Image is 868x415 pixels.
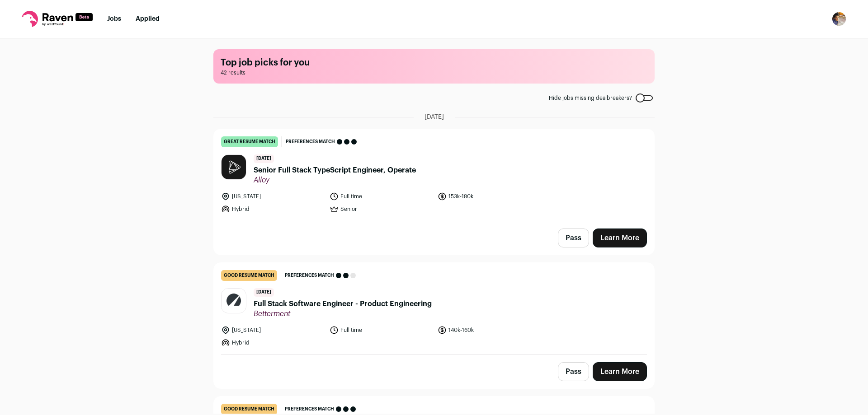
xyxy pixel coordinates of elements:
a: Learn More [593,362,647,381]
span: Betterment [254,309,432,318]
img: ce6b4ec29a3e5ecf8a49f66e5784279923d0786434d57c4afec6ce19aabc2219.jpg [222,289,246,313]
li: [US_STATE] [221,326,324,335]
div: good resume match [221,270,277,281]
span: Preferences match [285,271,334,280]
img: d7722ef16e4bf543661a87cab42ed8f6f7dec1fe8d71afcc596382b4af0c6e4d.jpg [222,155,246,179]
li: Full time [330,192,433,201]
li: 140k-160k [438,326,541,335]
span: Senior Full Stack TypeScript Engineer, Operate [254,165,416,176]
li: Senior [330,205,433,214]
span: Alloy [254,176,416,185]
button: Open dropdown [832,12,846,26]
button: Pass [558,362,589,381]
span: [DATE] [254,288,274,297]
h1: Top job picks for you [221,56,647,69]
a: Learn More [593,228,647,247]
li: Hybrid [221,205,324,214]
span: [DATE] [425,112,444,121]
button: Pass [558,228,589,247]
span: Hide jobs missing dealbreakers? [549,94,632,102]
li: 153k-180k [438,192,541,201]
li: Full time [330,326,433,335]
span: [DATE] [254,154,274,163]
li: Hybrid [221,338,324,347]
a: good resume match Preferences match [DATE] Full Stack Software Engineer - Product Engineering Bet... [214,263,654,354]
a: Jobs [107,16,121,22]
span: Preferences match [286,137,335,146]
span: Full Stack Software Engineer - Product Engineering [254,298,432,309]
div: great resume match [221,136,278,147]
span: Preferences match [285,405,334,414]
a: great resume match Preferences match [DATE] Senior Full Stack TypeScript Engineer, Operate Alloy ... [214,129,654,221]
a: Applied [136,16,160,22]
div: good resume match [221,404,277,415]
span: 42 results [221,69,647,76]
li: [US_STATE] [221,192,324,201]
img: 9184699-medium_jpg [832,12,846,26]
